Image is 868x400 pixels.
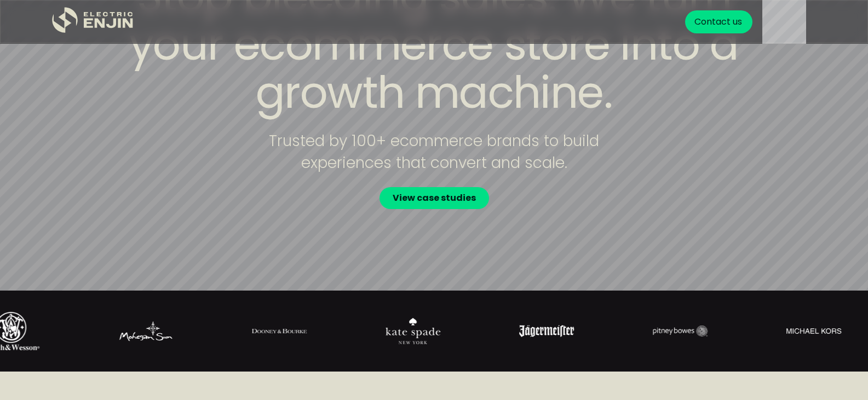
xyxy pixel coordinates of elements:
a: home [52,7,134,37]
a: View case studies [380,187,489,209]
img: Kate Spade [386,318,440,344]
a: Contact us [685,10,752,33]
img: Pitney Bowes [653,326,708,337]
div: Contact us [694,15,742,28]
img: Jagermeister [519,325,574,337]
strong: View case studies [393,192,476,204]
img: Dooney & Bourke [252,317,307,345]
img: Michael Kors [786,328,841,334]
img: Mohegan Sun Casino [118,320,173,341]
